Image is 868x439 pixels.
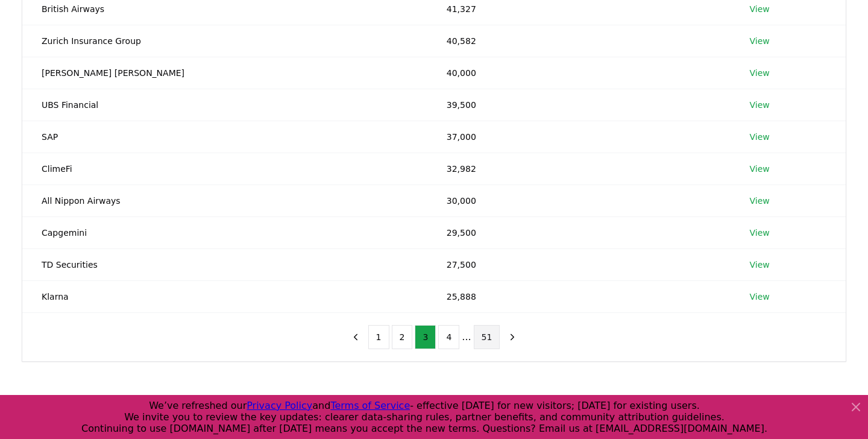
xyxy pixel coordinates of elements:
button: 3 [415,325,436,349]
td: Zurich Insurance Group [22,25,427,57]
td: 32,982 [427,153,731,185]
a: View [750,35,770,47]
button: next page [502,325,523,349]
td: SAP [22,121,427,153]
button: previous page [345,325,366,349]
a: View [750,163,770,175]
td: Klarna [22,280,427,312]
td: 39,500 [427,89,731,121]
a: View [750,227,770,239]
td: 30,000 [427,185,731,216]
td: 27,500 [427,248,731,280]
td: Capgemini [22,216,427,248]
td: 37,000 [427,121,731,153]
a: View [750,195,770,207]
a: View [750,99,770,111]
td: UBS Financial [22,89,427,121]
a: View [750,3,770,15]
li: ... [462,330,471,344]
td: 40,582 [427,25,731,57]
td: ClimeFi [22,153,427,185]
button: 51 [474,325,500,349]
a: View [750,291,770,303]
td: [PERSON_NAME] [PERSON_NAME] [22,57,427,89]
a: View [750,67,770,79]
td: TD Securities [22,248,427,280]
a: View [750,131,770,143]
td: All Nippon Airways [22,185,427,216]
button: 2 [392,325,413,349]
button: 1 [368,325,389,349]
button: 4 [438,325,459,349]
td: 40,000 [427,57,731,89]
td: 25,888 [427,280,731,312]
td: 29,500 [427,216,731,248]
a: View [750,259,770,271]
